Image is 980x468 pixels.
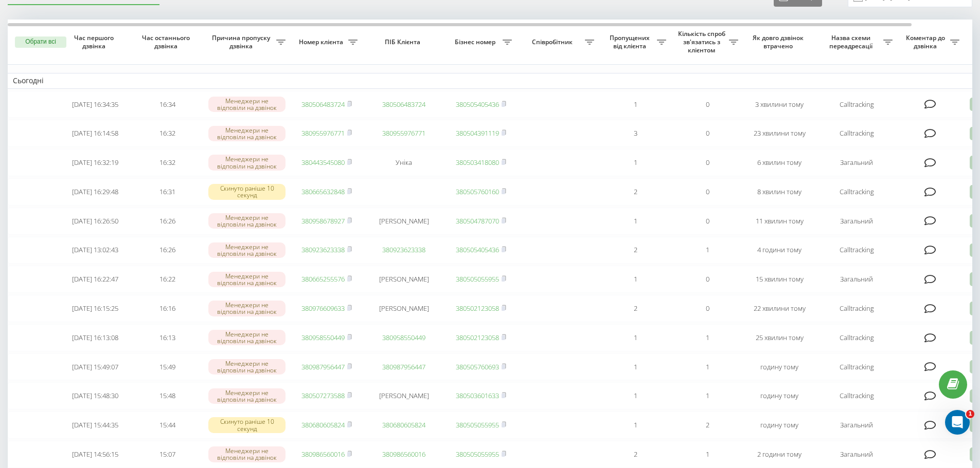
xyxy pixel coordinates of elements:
[676,30,729,54] span: Кількість спроб зв'язатись з клієнтом
[131,295,203,322] td: 16:16
[599,411,671,439] td: 1
[382,420,425,429] a: 380680605824
[382,362,425,371] a: 380987956447
[903,34,950,50] span: Коментар до дзвінка
[456,158,499,167] a: 380503418080
[59,237,131,264] td: [DATE] 13:02:43
[301,362,345,371] a: 380987956447
[59,178,131,205] td: [DATE] 16:29:48
[131,208,203,235] td: 16:26
[815,120,898,147] td: Calltracking
[599,295,671,322] td: 2
[456,100,499,109] a: 380505405436
[743,382,815,409] td: годину тому
[671,149,743,176] td: 0
[815,149,898,176] td: Загальний
[743,411,815,439] td: годину тому
[599,208,671,235] td: 1
[208,388,286,404] div: Менеджери не відповіли на дзвінок
[131,91,203,118] td: 16:34
[301,420,345,429] a: 380680605824
[131,441,203,468] td: 15:07
[363,382,445,409] td: [PERSON_NAME]
[59,120,131,147] td: [DATE] 16:14:58
[599,441,671,468] td: 2
[743,266,815,293] td: 15 хвилин тому
[671,382,743,409] td: 1
[966,410,974,418] span: 1
[599,149,671,176] td: 1
[131,266,203,293] td: 16:22
[821,34,883,50] span: Назва схеми переадресації
[599,266,671,293] td: 1
[208,34,276,50] span: Причина пропуску дзвінка
[671,237,743,264] td: 1
[301,100,345,109] a: 380506483724
[208,272,286,287] div: Менеджери не відповіли на дзвінок
[208,184,286,199] div: Скинуто раніше 10 секунд
[59,208,131,235] td: [DATE] 16:26:50
[456,274,499,284] a: 380505055955
[456,304,499,313] a: 380502123058
[599,324,671,351] td: 1
[208,417,286,433] div: Скинуто раніше 10 секунд
[815,441,898,468] td: Загальний
[67,34,123,50] span: Час першого дзвінка
[743,441,815,468] td: 2 години тому
[363,208,445,235] td: [PERSON_NAME]
[208,359,286,375] div: Менеджери не відповіли на дзвінок
[815,237,898,264] td: Calltracking
[671,353,743,381] td: 1
[301,158,345,167] a: 380443545080
[815,353,898,381] td: Calltracking
[131,149,203,176] td: 16:32
[671,91,743,118] td: 0
[131,120,203,147] td: 16:32
[301,450,345,459] a: 380986560016
[456,362,499,371] a: 380505760693
[815,382,898,409] td: Calltracking
[743,237,815,264] td: 4 години тому
[59,441,131,468] td: [DATE] 14:56:15
[131,382,203,409] td: 15:48
[743,324,815,351] td: 25 хвилин тому
[456,187,499,196] a: 380505760160
[815,266,898,293] td: Загальний
[450,38,503,46] span: Бізнес номер
[131,324,203,351] td: 16:13
[456,245,499,254] a: 380505405436
[208,97,286,112] div: Менеджери не відповіли на дзвінок
[671,411,743,439] td: 2
[522,38,585,46] span: Співробітник
[671,178,743,205] td: 0
[208,242,286,258] div: Менеджери не відповіли на дзвінок
[456,391,499,400] a: 380503601633
[456,333,499,342] a: 380502123058
[208,301,286,316] div: Менеджери не відповіли на дзвінок
[743,178,815,205] td: 8 хвилин тому
[382,450,425,459] a: 380986560016
[671,441,743,468] td: 1
[301,245,345,254] a: 380923623338
[743,149,815,176] td: 6 хвилин тому
[301,333,345,342] a: 380958550449
[599,178,671,205] td: 2
[208,213,286,229] div: Менеджери не відповіли на дзвінок
[59,266,131,293] td: [DATE] 16:22:47
[671,266,743,293] td: 0
[671,324,743,351] td: 1
[599,353,671,381] td: 1
[59,353,131,381] td: [DATE] 15:49:07
[743,120,815,147] td: 23 хвилини тому
[815,295,898,322] td: Calltracking
[815,91,898,118] td: Calltracking
[208,126,286,141] div: Менеджери не відповіли на дзвінок
[815,208,898,235] td: Загальний
[815,178,898,205] td: Calltracking
[301,187,345,196] a: 380665632848
[382,100,425,109] a: 380506483724
[296,38,348,46] span: Номер клієнта
[371,38,436,46] span: ПІБ Клієнта
[363,295,445,322] td: [PERSON_NAME]
[671,120,743,147] td: 0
